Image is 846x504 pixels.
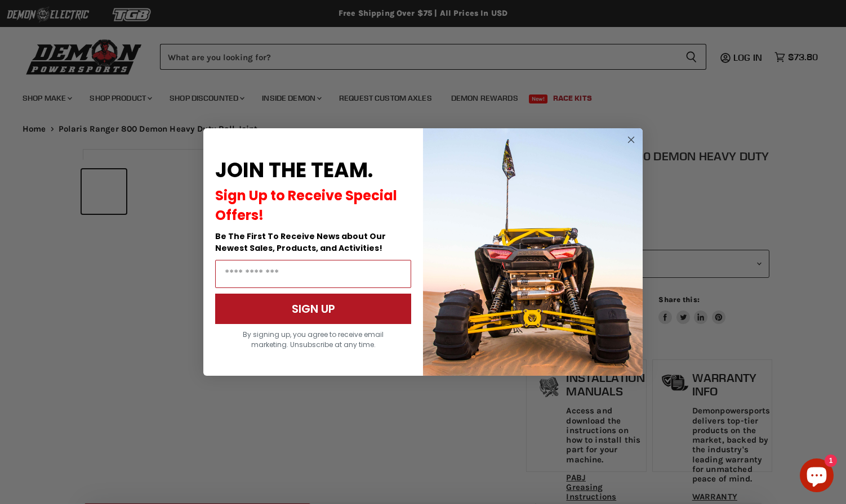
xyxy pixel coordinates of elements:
inbox-online-store-chat: Shopify online store chat [796,458,837,495]
span: By signing up, you agree to receive email marketing. Unsubscribe at any time. [243,330,384,349]
span: JOIN THE TEAM. [215,156,373,184]
button: Close dialog [624,133,638,147]
img: a9095488-b6e7-41ba-879d-588abfab540b.jpeg [423,128,643,376]
span: Sign Up to Receive Special Offers! [215,186,397,224]
input: Email Address [215,260,411,288]
button: SIGN UP [215,294,411,324]
span: Be The First To Receive News about Our Newest Sales, Products, and Activities! [215,231,386,254]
